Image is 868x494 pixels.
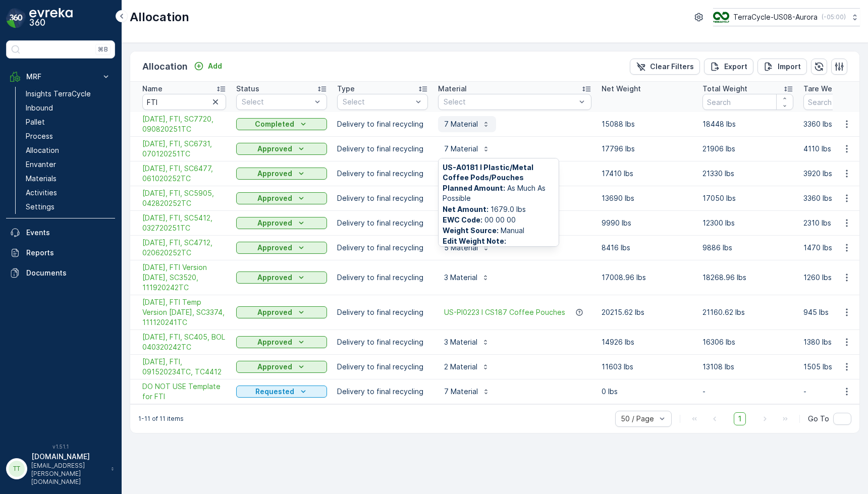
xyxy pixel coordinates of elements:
a: Materials [22,172,115,186]
button: 7 Material [438,383,496,400]
p: 7 Material [444,119,478,129]
b: EWC Code : [443,215,482,224]
p: ( -05:00 ) [822,13,846,21]
p: [EMAIL_ADDRESS][PERSON_NAME][DOMAIN_NAME] [31,462,106,486]
b: Planned Amount : [443,184,505,192]
p: Settings [26,202,55,212]
p: 2 Material [444,362,477,372]
a: 02/07/25, FTI, SC4712, 020620252TC [142,238,226,258]
button: 7 Material [438,141,496,157]
p: 11603 lbs [602,362,692,372]
p: 12300 lbs [702,218,793,228]
p: TerraCycle-US08-Aurora [733,12,818,22]
p: Delivery to final recycling [337,337,428,347]
p: Documents [26,268,111,278]
p: Add [208,61,222,71]
p: Pallet [26,117,45,127]
p: 1-11 of 11 items [138,415,184,423]
span: [DATE], FTI Temp Version [DATE], SC3374, 111120241TC [142,297,226,327]
p: Approved [257,144,292,154]
p: 3 Material [444,272,477,283]
p: Delivery to final recycling [337,144,428,154]
p: Name [142,84,162,94]
p: Approved [257,193,292,203]
p: 7 Material [444,144,478,154]
p: 20215.62 lbs [602,307,692,317]
span: [DATE], FTI, SC405, BOL 040320242TC [142,332,226,352]
p: 0 lbs [602,387,692,397]
button: Approved [236,336,327,348]
span: 1679.0 lbs [443,204,555,214]
p: Approved [257,243,292,253]
a: DO NOT USE Template for FTI [142,381,226,402]
p: 16306 lbs [702,337,793,347]
p: Events [26,228,111,238]
p: Approved [257,272,292,283]
p: Delivery to final recycling [337,387,428,397]
p: Approved [257,169,292,179]
button: Clear Filters [630,59,700,75]
p: 13108 lbs [702,362,793,372]
p: Allocation [26,145,59,155]
p: Allocation [130,9,189,25]
p: 9990 lbs [602,218,692,228]
p: 14926 lbs [602,337,692,347]
span: [DATE], FTI Version [DATE], SC3520, 111920242TC [142,262,226,293]
p: 21330 lbs [702,169,793,179]
a: Events [6,223,115,243]
a: Inbound [22,101,115,115]
p: 21160.62 lbs [702,307,793,317]
p: - [702,387,793,397]
p: MRF [26,72,95,82]
p: 21906 lbs [702,144,793,154]
button: Approved [236,168,327,180]
p: Approved [257,307,292,317]
p: Clear Filters [650,62,694,72]
a: 04/01/25, FTI, SC5412, 032720251TC [142,213,226,233]
a: 04/29/25, FTI, SC5905, 042820252TC [142,188,226,208]
a: Insights TerraCycle [22,87,115,101]
p: Select [444,97,576,107]
span: [DATE], FTI, SC4712, 020620252TC [142,238,226,258]
p: Select [242,97,311,107]
p: Envanter [26,159,56,170]
p: Delivery to final recycling [337,272,428,283]
p: Approved [257,362,292,372]
button: Approved [236,192,327,204]
p: 17796 lbs [602,144,692,154]
p: Delivery to final recycling [337,169,428,179]
a: Activities [22,186,115,200]
button: 2 Material [438,359,496,375]
p: Delivery to final recycling [337,243,428,253]
span: [DATE], FTI, SC6731, 070120251TC [142,139,226,159]
span: 00 00 00 [443,215,555,225]
p: Total Weight [702,84,747,94]
span: v 1.51.1 [6,444,115,450]
a: Allocation [22,143,115,157]
button: TT[DOMAIN_NAME][EMAIL_ADDRESS][PERSON_NAME][DOMAIN_NAME] [6,452,115,486]
button: Export [704,59,753,75]
input: Search [702,94,793,110]
p: Import [778,62,801,72]
a: Reports [6,243,115,263]
button: Approved [236,306,327,318]
span: [DATE], FTI, SC5905, 042820252TC [142,188,226,208]
img: logo_dark-DEwI_e13.png [29,8,73,28]
p: Materials [26,174,57,184]
p: 8416 lbs [602,243,692,253]
span: [DATE], FTI, SC5412, 032720251TC [142,213,226,233]
p: 9886 lbs [702,243,793,253]
div: TT [9,461,25,477]
button: 7 Material [438,116,496,132]
p: 18448 lbs [702,119,793,129]
p: 7 Material [444,387,478,397]
a: Envanter [22,157,115,172]
p: Export [724,62,747,72]
span: 1 [734,412,746,425]
a: Documents [6,263,115,283]
a: 4/5/24, FTI, SC405, BOL 040320242TC [142,332,226,352]
a: 11/25/24, FTI Version Nov 2024, SC3520, 111920242TC [142,262,226,293]
p: ⌘B [98,45,108,53]
a: Process [22,129,115,143]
